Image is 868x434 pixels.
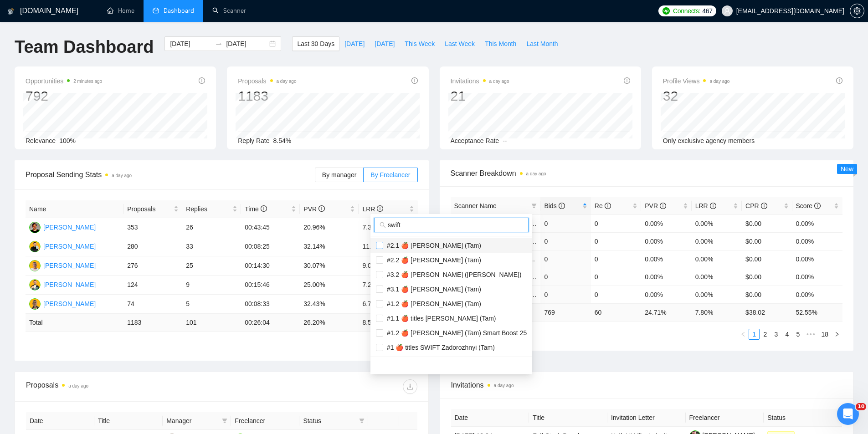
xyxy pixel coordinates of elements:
button: Last Week [440,36,480,51]
td: 0 [591,214,641,232]
time: a day ago [68,383,88,388]
td: 33 [182,237,241,256]
td: 7.37% [359,218,417,237]
h1: Team Dashboard [15,36,154,58]
td: 9 [182,276,241,295]
div: 32 [663,87,730,105]
span: Replies [186,204,231,214]
span: left [740,332,746,337]
td: 00:08:33 [241,295,300,314]
span: [DATE] [375,39,395,49]
a: 4 [782,329,792,339]
a: setting [850,7,864,15]
td: 7.26% [359,276,417,295]
span: Proposals [238,76,296,87]
a: 3 [771,329,781,339]
div: 792 [26,87,102,105]
a: 18 [818,329,831,339]
span: dashboard [153,7,159,14]
li: Next Page [832,329,842,340]
td: Total [26,314,123,332]
td: 0 [591,232,641,250]
th: Invitation Letter [607,409,686,427]
td: 00:15:46 [241,276,300,295]
td: 32.14% [300,237,359,256]
a: VK[PERSON_NAME] [29,281,96,288]
input: Start date [170,39,211,49]
td: 24.71 % [641,303,691,321]
span: Scanner Name [454,202,497,209]
span: This Month [485,39,516,49]
span: info-circle [836,77,842,84]
button: [DATE] [370,36,400,51]
th: Replies [182,200,241,218]
td: 0 [540,250,591,268]
span: ••• [803,329,818,340]
div: [PERSON_NAME] [43,299,96,309]
span: [DATE] [344,39,365,49]
span: info-circle [261,205,267,212]
input: End date [226,39,267,49]
td: 0.00% [641,286,691,303]
span: #1.2 🍎 [PERSON_NAME] (Tam) Smart Boost 25 [383,329,527,337]
td: 8.54 % [359,314,417,332]
span: #3.1 🍎 [PERSON_NAME] (Tam) [383,286,481,293]
li: 1 [749,329,760,340]
span: Opportunities [26,76,102,87]
button: Last 30 Days [292,36,339,51]
th: Name [26,200,123,218]
span: info-circle [660,203,666,209]
td: 0.00% [792,214,842,232]
span: filter [359,418,365,424]
td: 0 [540,268,591,286]
span: Last 30 Days [297,39,334,49]
span: Reply Rate [238,137,269,144]
button: This Month [480,36,521,51]
th: Freelancer [231,412,299,430]
a: 2 [760,329,770,339]
button: This Week [400,36,440,51]
span: #1.2 🍎 [PERSON_NAME] (Tam) [383,300,481,307]
th: Date [451,409,529,427]
td: 25 [182,256,241,276]
a: AV[PERSON_NAME] [29,300,96,307]
span: PVR [303,205,325,213]
span: CPR [745,202,767,209]
td: 0.00% [692,214,742,232]
td: $0.00 [742,268,792,286]
span: 8.54% [273,137,292,144]
td: 26.20 % [300,314,359,332]
span: info-circle [761,203,767,209]
td: 30.07% [300,256,359,276]
span: user [724,8,730,14]
span: Status [303,416,355,426]
span: Scanner Breakdown [451,168,843,179]
span: #1.1 🍎 titles [PERSON_NAME] (Tam) [383,315,496,322]
td: $0.00 [742,286,792,303]
td: 0 [540,232,591,250]
td: $ 38.02 [742,303,792,321]
span: info-circle [814,203,821,209]
td: 0.00% [692,268,742,286]
li: 5 [792,329,803,340]
li: 4 [781,329,792,340]
div: 21 [451,87,509,105]
span: Manager [166,416,218,426]
img: AV [29,298,41,310]
td: 0 [591,250,641,268]
li: 2 [760,329,770,340]
span: New [841,165,853,173]
td: 0.00% [641,214,691,232]
time: a day ago [709,79,729,84]
time: a day ago [277,79,297,84]
span: Last Week [445,39,475,49]
div: 1183 [238,87,296,105]
span: Time [245,205,267,213]
button: [DATE] [339,36,370,51]
li: Previous Page [738,329,749,340]
span: info-circle [605,203,611,209]
span: -- [503,137,507,144]
img: VK [29,279,41,291]
span: By manager [322,171,356,179]
span: Bids [544,202,565,209]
